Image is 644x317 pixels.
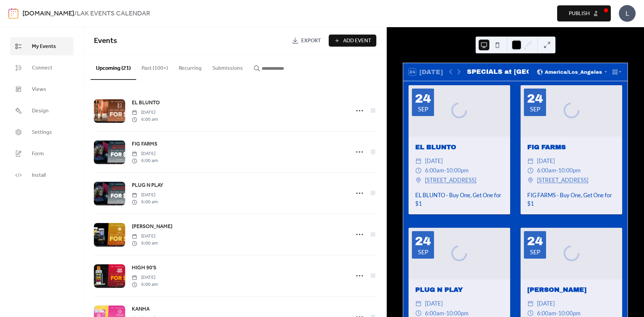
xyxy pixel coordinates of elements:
[527,93,543,105] div: 24
[415,156,422,166] div: ​
[558,166,581,175] span: 10:00pm
[10,123,73,141] a: Settings
[521,285,622,295] div: [PERSON_NAME]
[132,264,156,272] span: HIGH 90'S
[132,192,158,199] span: [DATE]
[132,240,158,247] span: 6:00 am
[415,166,422,175] div: ​
[527,299,534,309] div: ​
[527,166,534,175] div: ​
[132,109,158,116] span: [DATE]
[32,107,49,115] span: Design
[10,59,73,77] a: Connect
[537,166,556,175] span: 6:00am
[301,37,321,45] span: Export
[444,166,446,175] span: -
[132,199,158,206] span: 6:00 am
[132,99,160,107] a: EL BLUNTO
[10,37,73,55] a: My Events
[32,64,52,72] span: Connect
[329,35,376,47] button: Add Event
[132,181,163,190] a: PLUG N PLAY
[527,156,534,166] div: ​
[132,274,158,281] span: [DATE]
[415,235,431,247] div: 24
[530,249,540,255] div: Sep
[132,116,158,123] span: 6:00 am
[10,102,73,120] a: Design
[619,5,636,22] div: L
[425,299,443,309] span: [DATE]
[409,143,510,152] div: EL BLUNTO
[556,166,558,175] span: -
[132,264,156,272] a: HIGH 90'S
[74,7,77,20] b: /
[132,181,163,190] span: PLUG N PLAY
[521,143,622,152] div: FIG FARMS
[418,106,428,112] div: Sep
[132,99,160,107] span: EL BLUNTO
[557,5,611,21] button: Publish
[32,86,46,94] span: Views
[425,175,476,185] a: [STREET_ADDRESS]
[10,166,73,184] a: Install
[132,157,158,164] span: 6:00 am
[132,140,157,149] a: FIG FARMS
[415,175,422,185] div: ​
[32,128,52,137] span: Settings
[132,223,172,231] span: [PERSON_NAME]
[77,7,150,20] b: LAK EVENTS CALENDAR
[132,140,157,148] span: FIG FARMS
[537,175,588,185] a: [STREET_ADDRESS]
[467,67,529,77] div: SPECIALS at [GEOGRAPHIC_DATA]
[446,166,469,175] span: 10:00pm
[343,37,371,45] span: Add Event
[132,305,150,314] a: KANHA
[32,171,46,179] span: Install
[415,93,431,105] div: 24
[527,175,534,185] div: ​
[10,80,73,98] a: Views
[94,34,117,48] span: Events
[521,191,622,208] div: FIG FARMS - Buy One, Get One for $1
[132,222,172,231] a: [PERSON_NAME]
[409,191,510,208] div: EL BLUNTO - Buy One, Get One for $1
[132,281,158,288] span: 6:00 am
[287,35,326,47] a: Export
[132,150,158,157] span: [DATE]
[173,54,207,79] button: Recurring
[91,54,136,80] button: Upcoming (21)
[409,285,510,295] div: PLUG N PLAY
[32,43,56,51] span: My Events
[425,156,443,166] span: [DATE]
[132,233,158,240] span: [DATE]
[10,145,73,163] a: Form
[537,299,555,309] span: [DATE]
[132,305,150,313] span: KANHA
[207,54,248,79] button: Submissions
[537,156,555,166] span: [DATE]
[32,150,44,158] span: Form
[569,10,590,18] span: Publish
[22,7,74,20] a: [DOMAIN_NAME]
[136,54,173,79] button: Past (100+)
[425,166,444,175] span: 6:00am
[418,249,428,255] div: Sep
[527,235,543,247] div: 24
[8,8,18,19] img: logo
[530,106,540,112] div: Sep
[415,299,422,309] div: ​
[545,70,602,74] span: America/Los_Angeles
